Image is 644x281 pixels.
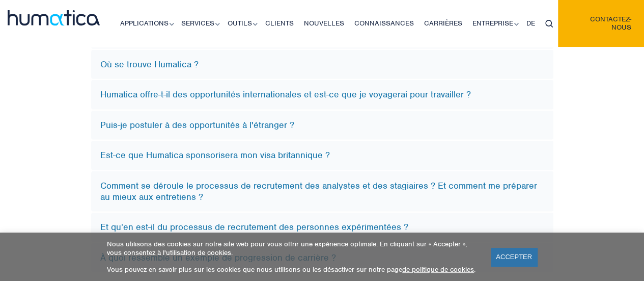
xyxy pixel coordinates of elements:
a: ACCEPTER [491,248,537,266]
a: Clients [260,4,299,43]
a: Carrières [419,4,467,43]
font: Outils [228,19,252,28]
a: de politique de cookies [402,265,474,274]
font: Puis-je postuler à des opportunités à l'étranger ? [100,119,294,131]
font: Nouvelles [304,19,344,28]
font: ACCEPTER [496,253,532,261]
a: Applications [115,4,176,43]
img: icône_de_recherche [545,20,553,28]
a: Connaissances [349,4,419,43]
a: Outils [222,4,260,43]
font: Vous pouvez en savoir plus sur les cookies que nous utilisons ou les désactiver sur notre page [107,265,402,274]
font: DE [526,19,535,28]
font: Applications [120,19,169,28]
font: Humatica offre-t-il des opportunités internationales et est-ce que je voyagerai pour travailler ? [100,89,471,100]
a: Nouvelles [299,4,349,43]
img: logo [8,10,100,25]
a: DE [521,4,540,43]
font: Entreprise [472,19,513,28]
font: Où se trouve Humatica ? [100,59,199,70]
font: Comment se déroule le processus de recrutement des analystes et des stagiaires ? Et comment me pr... [100,180,537,202]
font: Et qu’en est-il du processus de recrutement des personnes expérimentées ? [100,221,408,233]
font: Carrières [424,19,462,28]
font: Est-ce que Humatica sponsorisera mon visa britannique ? [100,149,330,161]
font: Nous utilisons des cookies sur notre site web pour vous offrir une expérience optimale. En cliqua... [107,240,467,257]
font: Contactez-nous [590,15,631,32]
font: . [474,265,475,274]
a: Services [176,4,222,43]
font: Clients [265,19,294,28]
a: Entreprise [467,4,521,43]
font: Connaissances [354,19,414,28]
font: Services [181,19,214,28]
